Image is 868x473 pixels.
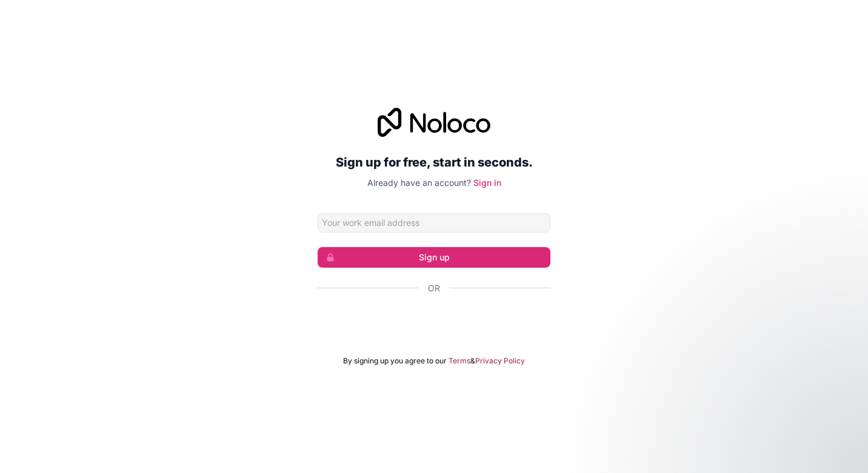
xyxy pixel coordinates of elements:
span: & [470,356,475,366]
span: Or [428,282,440,294]
a: Terms [449,356,470,366]
a: Privacy Policy [475,356,525,366]
h2: Sign up for free, start in seconds. [318,151,550,173]
iframe: Knop Inloggen met Google [312,308,556,334]
a: Sign in [473,177,501,188]
span: By signing up you agree to our [343,356,447,366]
span: Already have an account? [367,177,471,188]
input: Email address [318,213,550,233]
button: Sign up [318,247,550,268]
